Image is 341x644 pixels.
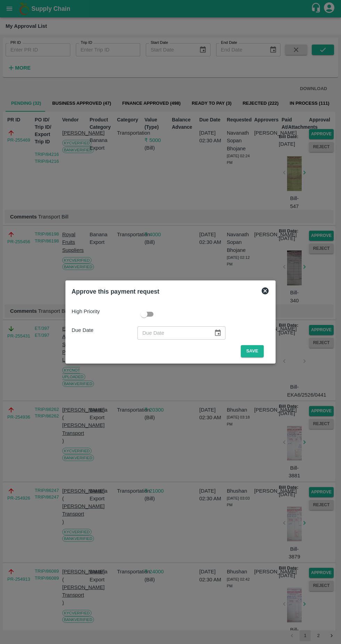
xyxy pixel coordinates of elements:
input: Due Date [137,326,208,340]
b: Approve this payment request [72,288,159,295]
button: Choose date [211,326,224,340]
p: High Priority [72,308,137,315]
p: Due Date [72,326,137,334]
button: Save [241,345,264,357]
